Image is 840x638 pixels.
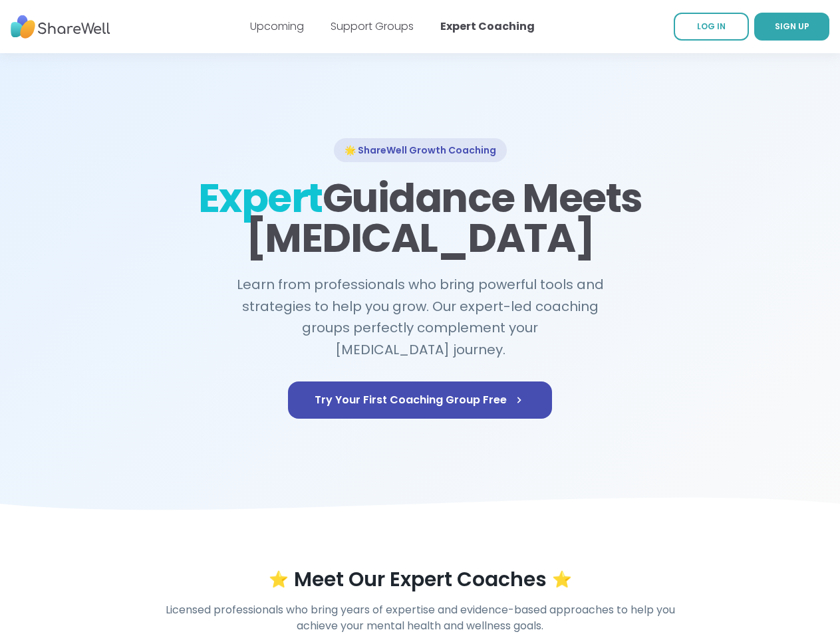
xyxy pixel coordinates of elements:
span: SIGN UP [775,21,809,32]
span: Try Your First Coaching Group Free [315,392,525,408]
div: 🌟 ShareWell Growth Coaching [334,138,507,162]
h3: Meet Our Expert Coaches [294,568,547,591]
a: Try Your First Coaching Group Free [288,381,552,419]
h1: Guidance Meets [MEDICAL_DATA] [197,178,644,258]
span: LOG IN [697,21,726,32]
h4: Licensed professionals who bring years of expertise and evidence-based approaches to help you ach... [165,602,676,634]
a: LOG IN [674,13,749,41]
h2: Learn from professionals who bring powerful tools and strategies to help you grow. Our expert-led... [229,274,612,360]
a: SIGN UP [754,13,829,41]
span: ⭐ [552,569,572,590]
span: Expert [198,170,323,226]
a: Expert Coaching [440,19,535,34]
span: ⭐ [269,569,289,590]
a: Upcoming [250,19,304,34]
a: Support Groups [331,19,414,34]
img: ShareWell Nav Logo [11,9,110,45]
